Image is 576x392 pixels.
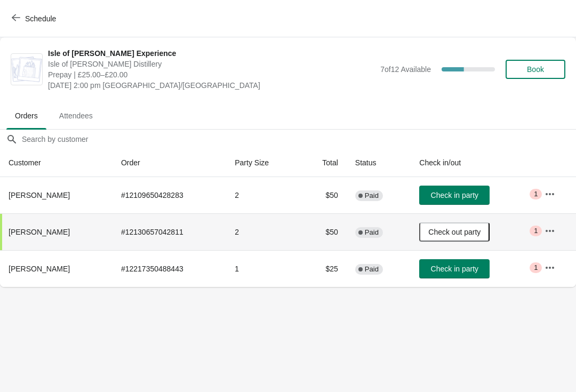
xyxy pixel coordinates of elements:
span: Orders [6,106,46,125]
td: $50 [300,213,347,250]
button: Check in party [419,186,490,205]
td: # 12130657042811 [113,213,226,250]
td: 1 [226,250,299,287]
th: Order [113,149,226,177]
button: Check out party [419,222,490,242]
span: Prepay | £25.00–£20.00 [48,69,375,80]
span: Paid [365,191,379,200]
button: Check in party [419,259,490,278]
span: [PERSON_NAME] [9,191,70,199]
button: Schedule [5,9,65,28]
span: Book [527,65,544,74]
img: Isle of Harris Gin Experience [11,57,42,82]
span: Isle of [PERSON_NAME] Experience [48,48,375,59]
td: # 12109650428283 [113,177,226,213]
span: 1 [534,227,538,235]
span: Schedule [25,14,56,23]
td: $50 [300,177,347,213]
input: Search by customer [21,130,576,149]
th: Check in/out [411,149,536,177]
span: Check in party [431,265,478,273]
span: [PERSON_NAME] [9,228,70,236]
td: # 12217350488443 [113,250,226,287]
span: Paid [365,265,379,274]
span: Check out party [428,228,481,236]
span: Attendees [51,106,101,125]
th: Status [347,149,411,177]
span: [DATE] 2:00 pm [GEOGRAPHIC_DATA]/[GEOGRAPHIC_DATA] [48,80,375,91]
button: Book [506,60,565,79]
th: Party Size [226,149,299,177]
span: [PERSON_NAME] [9,265,70,273]
span: Paid [365,228,379,237]
td: 2 [226,177,299,213]
th: Total [300,149,347,177]
span: 7 of 12 Available [380,65,431,74]
span: Isle of [PERSON_NAME] Distillery [48,59,375,69]
span: 1 [534,263,538,272]
span: 1 [534,190,538,198]
span: Check in party [431,191,478,199]
td: 2 [226,213,299,250]
td: $25 [300,250,347,287]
